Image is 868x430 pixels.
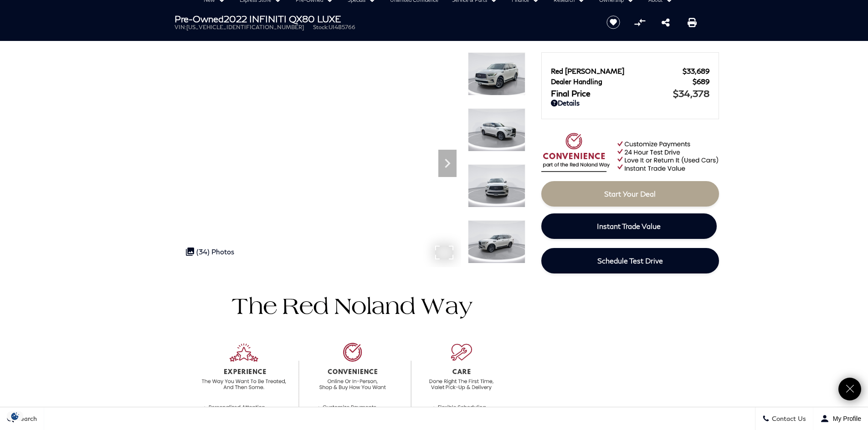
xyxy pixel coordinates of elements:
[597,256,663,265] span: Schedule Test Drive
[551,88,709,99] a: Final Price $34,378
[662,17,670,28] a: Share this Pre-Owned 2022 INFINITI QX80 LUXE
[313,24,329,30] span: Stock:
[468,108,525,152] img: Used 2022 Moonstone White INFINITI LUXE image 2
[329,24,355,30] span: UI485766
[186,24,304,30] span: [US_VEHICLE_IDENTIFICATION_NUMBER]
[541,213,717,239] a: Instant Trade Value
[175,52,461,267] iframe: Interactive Walkaround/Photo gallery of the vehicle/product
[14,415,37,423] span: Search
[541,248,719,273] a: Schedule Test Drive
[551,67,709,75] a: Red [PERSON_NAME] $33,689
[5,411,26,421] img: Opt-Out Icon
[551,77,693,86] span: Dealer Handling
[175,13,224,24] strong: Pre-Owned
[438,150,457,177] div: Next
[541,181,719,207] a: Start Your Deal
[175,14,591,24] h1: 2022 INFINITI QX80 LUXE
[175,24,186,30] span: VIN:
[551,88,673,98] span: Final Price
[468,220,525,263] img: Used 2022 Moonstone White INFINITI LUXE image 4
[181,243,239,260] div: (34) Photos
[838,378,861,400] a: Close
[633,15,647,29] button: Compare Vehicle
[551,99,709,107] a: Details
[813,407,868,430] button: Open user profile menu
[468,52,525,96] img: Used 2022 Moonstone White INFINITI LUXE image 1
[551,67,683,75] span: Red [PERSON_NAME]
[603,15,623,30] button: Save vehicle
[770,415,806,423] span: Contact Us
[688,17,697,28] a: Print this Pre-Owned 2022 INFINITI QX80 LUXE
[468,164,525,207] img: Used 2022 Moonstone White INFINITI LUXE image 3
[604,189,656,198] span: Start Your Deal
[597,222,661,230] span: Instant Trade Value
[829,415,861,422] span: My Profile
[551,77,709,86] a: Dealer Handling $689
[5,411,26,421] section: Click to Open Cookie Consent Modal
[642,52,868,380] iframe: Chat window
